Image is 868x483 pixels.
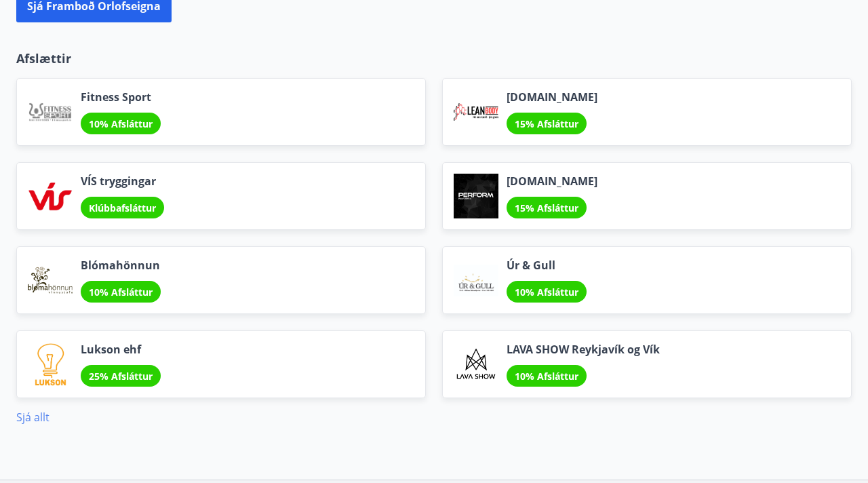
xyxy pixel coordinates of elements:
span: 10% Afsláttur [515,370,578,383]
span: 10% Afsláttur [515,286,578,298]
span: 10% Afsláttur [89,117,153,130]
span: Lukson ehf [81,342,161,357]
span: LAVA SHOW Reykjavík og Vík [507,342,660,357]
a: Sjá allt [16,410,50,425]
span: Klúbbafsláttur [89,201,156,214]
span: 10% Afsláttur [89,286,153,298]
span: Fitness Sport [81,90,161,104]
span: 15% Afsláttur [515,201,578,214]
span: [DOMAIN_NAME] [507,90,597,104]
span: 15% Afsláttur [515,117,578,130]
span: [DOMAIN_NAME] [507,174,597,189]
span: VÍS tryggingar [81,174,164,189]
p: Afslættir [16,50,852,67]
span: Blómahönnun [81,258,161,273]
span: Úr & Gull [507,258,587,273]
span: 25% Afsláttur [89,370,153,383]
